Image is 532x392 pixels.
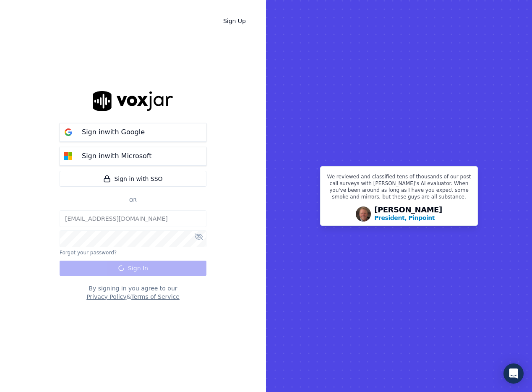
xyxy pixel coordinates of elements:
button: Forgot your password? [60,249,117,256]
p: Sign in with Google [82,127,145,137]
img: google Sign in button [60,124,77,141]
p: We reviewed and classified tens of thousands of our post call surveys with [PERSON_NAME]'s AI eva... [326,173,472,204]
div: Open Intercom Messenger [503,363,524,384]
a: Sign in with SSO [60,171,206,187]
input: Email [60,210,206,227]
a: Sign Up [216,13,253,29]
p: Sign in with Microsoft [82,151,151,161]
button: Privacy Policy [86,293,126,301]
div: By signing in you agree to our & [60,284,206,301]
button: Sign inwith Google [60,123,206,142]
div: [PERSON_NAME] [374,206,442,222]
img: logo [93,91,173,111]
button: Sign inwith Microsoft [60,147,206,166]
img: microsoft Sign in button [60,148,77,165]
button: Terms of Service [131,293,179,301]
img: Avatar [356,206,371,222]
p: President, Pinpoint [374,214,435,222]
span: Or [126,197,140,204]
